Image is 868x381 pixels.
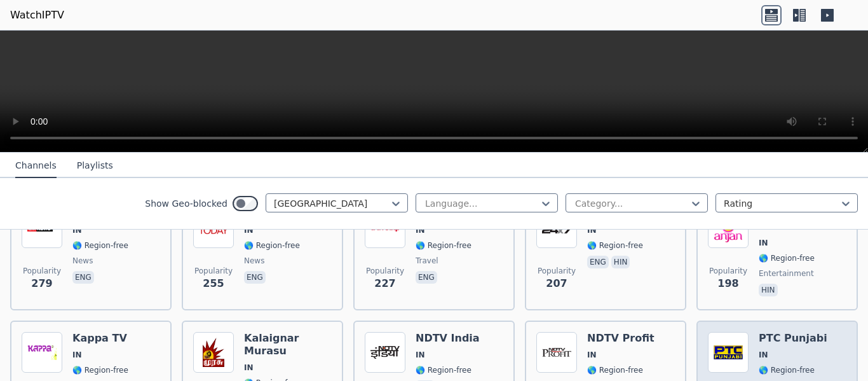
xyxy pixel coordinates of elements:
p: eng [72,271,94,284]
p: hin [759,284,778,296]
span: 🌎 Region-free [416,365,471,375]
span: 🌎 Region-free [759,253,815,263]
p: eng [416,271,437,284]
p: eng [244,271,266,284]
label: Show Geo-blocked [145,197,227,210]
span: IN [416,350,425,360]
span: 🌎 Region-free [72,240,128,251]
img: Kalaignar Murasu [193,332,234,373]
img: Kappa TV [22,332,62,373]
span: Popularity [709,266,747,276]
span: 🌎 Region-free [587,240,643,251]
span: Popularity [538,266,576,276]
img: PTC Punjabi [708,332,749,373]
span: 🌎 Region-free [587,365,643,375]
span: travel [416,256,438,266]
h6: Kappa TV [72,332,128,345]
span: IN [587,225,597,235]
span: IN [244,363,254,373]
span: news [244,256,264,266]
span: IN [759,350,768,360]
span: IN [416,225,425,235]
a: WatchIPTV [10,8,64,23]
h6: PTC Punjabi [759,332,827,345]
span: 🌎 Region-free [416,240,471,251]
button: Channels [15,154,57,178]
span: IN [72,350,82,360]
img: NDTV Profit [536,332,577,373]
span: 227 [374,276,395,291]
button: Playlists [77,154,113,178]
p: eng [587,256,609,268]
span: IN [759,238,768,248]
span: 🌎 Region-free [759,365,815,375]
span: 🌎 Region-free [72,365,128,375]
span: 255 [203,276,224,291]
h6: Kalaignar Murasu [244,332,332,357]
span: Popularity [23,266,61,276]
span: IN [587,350,597,360]
span: news [72,256,93,266]
h6: NDTV Profit [587,332,654,345]
span: Popularity [194,266,233,276]
span: 198 [717,276,738,291]
h6: NDTV India [416,332,480,345]
span: Popularity [366,266,404,276]
span: 🌎 Region-free [244,240,300,251]
span: entertainment [759,268,814,279]
span: IN [72,225,82,235]
span: IN [244,225,254,235]
span: 279 [31,276,52,291]
p: hin [611,256,630,268]
span: 207 [546,276,567,291]
img: NDTV India [365,332,405,373]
